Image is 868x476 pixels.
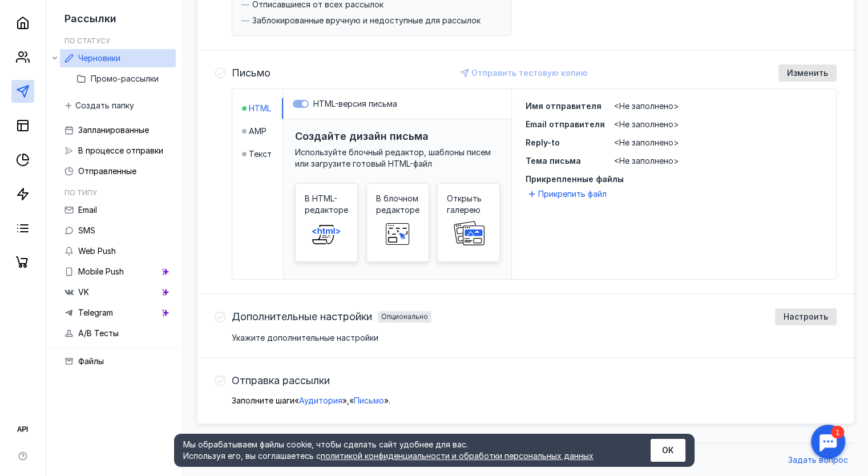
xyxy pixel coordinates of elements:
[232,375,330,386] h4: Отправка рассылки
[64,13,116,25] span: Рассылки
[249,103,271,114] span: HTML
[78,356,104,366] span: Файлы
[526,174,822,185] span: Прикрепленные файлы
[78,225,95,235] span: SMS
[614,101,679,111] span: <Не заполнено>
[447,193,490,216] span: Открыть галерею
[60,283,176,301] a: VK
[299,395,342,406] button: Аудитория
[784,312,828,322] span: Настроить
[778,64,837,82] button: Изменить
[78,328,119,338] span: A/B Тесты
[376,193,419,216] span: В блочном редакторе
[526,101,601,111] span: Имя отправителя
[60,121,176,139] a: Запланированные
[60,242,176,260] a: Web Push
[183,439,623,462] div: Мы обрабатываем файлы cookie, чтобы сделать сайт удобнее для вас. Используя его, вы соглашаетесь c
[232,67,271,79] h4: Письмо
[26,7,39,19] div: 1
[252,15,481,26] span: Заблокированные вручную и недоступные для рассылок
[78,53,120,63] span: Черновики
[78,246,116,256] span: Web Push
[782,452,854,469] button: Задать вопрос
[78,166,136,176] span: Отправленные
[614,119,679,129] span: <Не заполнено>
[305,193,348,216] span: В HTML-редакторе
[787,68,828,78] span: Изменить
[381,313,428,320] div: Опционально
[60,201,176,219] a: Email
[60,324,176,342] a: A/B Тесты
[60,263,176,281] a: Mobile Push
[78,125,149,135] span: Запланированные
[299,396,342,405] span: Аудитория
[788,455,848,465] span: Задать вопрос
[614,156,679,166] span: <Не заполнено>
[232,311,431,322] h4: Дополнительные настройкиОпционально
[526,187,611,201] button: Прикрепить файл
[538,188,607,200] span: Прикрепить файл
[526,156,581,166] span: Тема письма
[78,287,89,297] span: VK
[232,395,837,406] p: Заполните шаги « » , « » .
[64,37,110,45] h5: По статусу
[78,146,163,155] span: В процессе отправки
[354,396,384,405] span: Письмо
[249,148,272,160] span: Текст
[295,147,491,168] span: Используйте блочный редактор, шаблоны писем или загрузите готовый HTML-файл
[91,74,159,83] span: Промо-рассылки
[313,99,397,108] span: HTML-версия письма
[295,130,429,142] h3: Создайте дизайн письма
[60,142,176,160] a: В процессе отправки
[75,101,134,111] span: Создать папку
[78,205,97,215] span: Email
[775,308,837,325] button: Настроить
[526,138,560,147] span: Reply-to
[60,49,176,67] a: Черновики
[78,267,124,276] span: Mobile Push
[614,138,679,147] span: <Не заполнено>
[60,97,140,114] button: Создать папку
[77,70,177,88] button: Промо-рассылки
[526,119,605,129] span: Email отправителя
[64,188,97,197] h5: По типу
[60,221,176,240] a: SMS
[249,126,267,137] span: AMP
[232,333,378,342] span: Укажите дополнительные настройки
[78,308,113,317] span: Telegram
[60,304,176,322] a: Telegram
[60,162,176,180] a: Отправленные
[321,451,594,461] a: политикой конфиденциальности и обработки персональных данных
[232,311,372,322] span: Дополнительные настройки
[651,439,685,462] button: ОК
[354,395,384,406] button: Письмо
[60,352,176,370] a: Файлы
